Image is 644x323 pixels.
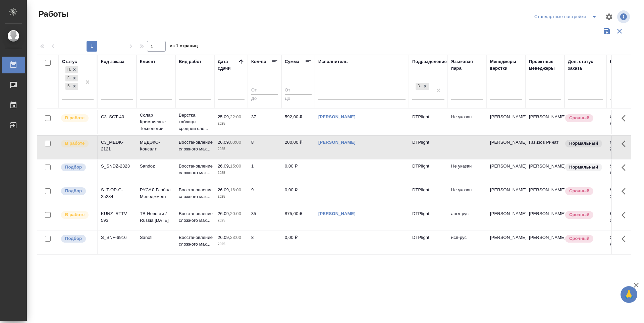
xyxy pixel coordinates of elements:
p: 00:00 [230,140,241,145]
p: Нормальный [569,140,598,147]
div: Кол-во [251,58,266,65]
p: 15:00 [230,164,241,169]
p: [PERSON_NAME] [490,139,522,146]
div: Можно подбирать исполнителей [60,187,94,196]
p: Восстановление сложного мак... [179,139,211,152]
span: Посмотреть информацию [617,10,631,23]
p: В работе [65,115,85,121]
div: DTPlight [415,82,430,90]
td: Не указан [448,183,487,207]
div: Подразделение [412,58,447,65]
div: Вид работ [179,58,202,65]
div: Готов к работе [65,75,71,82]
input: До [285,94,312,103]
div: Код работы [610,58,636,65]
button: Сохранить фильтры [600,25,613,38]
button: Сбросить фильтры [613,25,626,38]
p: 26.09, [218,187,230,192]
p: Sandoz [140,163,172,170]
p: 2025 [218,120,245,127]
a: [PERSON_NAME] [318,140,356,145]
p: РУСАЛ Глобал Менеджмент [140,187,172,200]
p: 26.09, [218,235,230,240]
button: Здесь прячутся важные кнопки [618,159,634,176]
p: 2025 [218,193,245,200]
div: DTPlight [416,83,422,90]
div: Исполнитель выполняет работу [60,114,94,123]
p: Солар Кремниевые Технологии [140,112,172,132]
p: Подбор [65,164,82,171]
div: Можно подбирать исполнителей [60,234,94,243]
a: [PERSON_NAME] [318,114,356,119]
span: Работы [37,9,68,19]
p: В работе [65,140,85,147]
p: 26.09, [218,211,230,216]
div: Можно подбирать исполнителей [60,163,94,172]
div: Подбор, Готов к работе, В работе [65,66,79,74]
p: 22:00 [230,114,241,119]
p: 25.09, [218,114,230,119]
p: 2025 [218,170,245,176]
p: [PERSON_NAME] [490,163,522,170]
p: [PERSON_NAME] [490,114,522,120]
td: [PERSON_NAME] [526,159,565,183]
p: 26.09, [218,140,230,145]
td: Не указан [448,159,487,183]
button: Здесь прячутся важные кнопки [618,110,634,126]
div: Код заказа [101,58,124,65]
p: 2025 [218,241,245,248]
p: МЕДЭКС-Консалт [140,139,172,152]
p: [PERSON_NAME] [490,210,522,217]
div: В работе [65,83,71,90]
p: 2025 [218,217,245,224]
td: [PERSON_NAME] [526,110,565,134]
p: Верстка таблицы средней сло... [179,112,211,132]
div: S_SNF-6916 [101,234,133,241]
p: В работе [65,211,85,218]
td: 35 [248,207,281,231]
td: 875,00 ₽ [281,207,315,231]
td: 0,00 ₽ [281,231,315,254]
div: Подбор, Готов к работе, В работе [65,74,79,82]
td: 8 [248,136,281,159]
td: DTPlight [409,159,448,183]
p: 20:00 [230,211,241,216]
a: [PERSON_NAME] [318,211,356,216]
p: Подбор [65,235,82,242]
td: DTPlight [409,183,448,207]
div: split button [533,11,601,22]
td: 1 [248,159,281,183]
p: Восстановление сложного мак... [179,187,211,200]
td: DTPlight [409,231,448,254]
div: Клиент [140,58,155,65]
div: Проектные менеджеры [529,58,561,72]
div: Языковая пара [451,58,483,72]
td: Не указан [448,110,487,134]
p: Восстановление сложного мак... [179,163,211,176]
p: Нормальный [569,164,598,171]
p: Восстановление сложного мак... [179,234,211,248]
p: 16:00 [230,187,241,192]
span: из 1 страниц [170,42,198,52]
p: Восстановление сложного мак... [179,210,211,224]
td: 0,00 ₽ [281,183,315,207]
input: От [251,86,278,95]
button: Здесь прячутся важные кнопки [618,207,634,223]
td: 0,00 ₽ [281,159,315,183]
p: [PERSON_NAME] [490,234,522,241]
div: Исполнитель выполняет работу [60,210,94,219]
td: исп-рус [448,231,487,254]
p: Срочный [569,188,589,194]
div: Дата сдачи [218,58,238,72]
p: Срочный [569,235,589,242]
p: 2025 [218,146,245,152]
p: 26.09, [218,164,230,169]
td: [PERSON_NAME] [526,207,565,231]
td: [PERSON_NAME] [526,183,565,207]
td: 9 [248,183,281,207]
div: Исполнитель [318,58,348,65]
p: ТВ-Новости / Russia [DATE] [140,210,172,224]
p: Срочный [569,211,589,218]
td: 592,00 ₽ [281,110,315,134]
td: 37 [248,110,281,134]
